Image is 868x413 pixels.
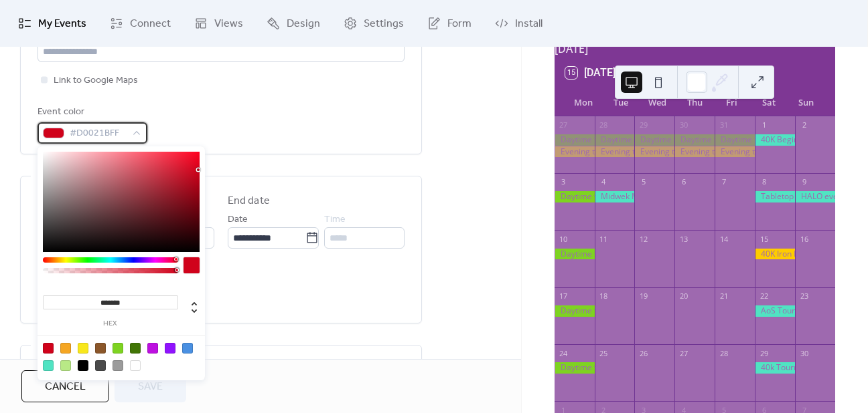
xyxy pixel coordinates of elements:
[147,343,158,354] div: #BD10E0
[447,16,472,32] span: Form
[21,370,109,402] button: Cancel
[799,291,809,301] div: 23
[759,291,769,301] div: 22
[100,5,181,41] a: Connect
[638,120,648,130] div: 29
[287,16,320,32] span: Design
[8,5,96,41] a: My Events
[43,360,54,371] div: #50E3C2
[715,134,755,146] div: Daytime table
[599,234,609,244] div: 11
[60,360,71,371] div: #B8E986
[713,90,750,116] div: Fri
[602,90,639,116] div: Tue
[755,134,795,146] div: 40K Beginners Tournament
[45,379,86,395] span: Cancel
[43,343,54,354] div: #D0021B
[755,305,795,317] div: AoS Tournament
[559,120,569,130] div: 27
[324,212,346,228] span: Time
[719,291,729,301] div: 21
[515,16,542,32] span: Install
[755,362,795,374] div: 40k Tournament
[634,146,674,158] div: Evening table
[788,90,824,116] div: Sun
[638,291,648,301] div: 19
[715,146,755,158] div: Evening table
[678,348,689,358] div: 27
[638,348,648,358] div: 26
[795,191,835,202] div: HALO event
[113,343,123,354] div: #7ED321
[678,120,689,130] div: 30
[182,343,193,354] div: #4A90E2
[555,191,595,202] div: Daytime table
[638,234,648,244] div: 12
[759,120,769,130] div: 1
[595,134,635,146] div: Daytime table
[676,90,713,116] div: Thu
[555,41,835,57] div: [DATE]
[95,360,106,371] div: #4A4A4A
[678,177,689,187] div: 6
[599,120,609,130] div: 28
[595,191,635,202] div: Midwek Masters
[559,177,569,187] div: 3
[719,177,729,187] div: 7
[165,343,175,354] div: #9013FE
[555,305,595,317] div: Daytime table
[78,343,88,354] div: #F8E71C
[130,360,141,371] div: #FFFFFF
[678,234,689,244] div: 13
[755,249,795,260] div: 40K Iron Man
[719,120,729,130] div: 31
[559,348,569,358] div: 24
[639,90,676,116] div: Wed
[214,16,243,32] span: Views
[555,146,595,158] div: Evening table
[634,134,674,146] div: Daytime table
[755,191,795,202] div: Tabletop Sale
[638,177,648,187] div: 5
[599,177,609,187] div: 4
[759,348,769,358] div: 29
[799,234,809,244] div: 16
[364,16,404,32] span: Settings
[130,16,171,32] span: Connect
[674,146,715,158] div: Evening table
[799,120,809,130] div: 2
[555,249,595,260] div: Daytime table
[799,177,809,187] div: 9
[38,104,145,120] div: Event color
[799,348,809,358] div: 30
[559,234,569,244] div: 10
[719,348,729,358] div: 28
[54,73,138,89] span: Link to Google Maps
[78,360,88,371] div: #000000
[555,362,595,374] div: Daytime table
[113,360,123,371] div: #9B9B9B
[759,177,769,187] div: 8
[485,5,553,41] a: Install
[561,63,620,82] button: 15[DATE]
[60,343,71,354] div: #F5A623
[595,146,635,158] div: Evening table
[678,291,689,301] div: 20
[750,90,787,116] div: Sat
[43,320,178,327] label: hex
[555,134,595,146] div: Daytime table
[599,348,609,358] div: 25
[38,16,86,32] span: My Events
[334,5,414,41] a: Settings
[559,291,569,301] div: 17
[759,234,769,244] div: 15
[130,343,141,354] div: #417505
[257,5,330,41] a: Design
[70,126,126,142] span: #D0021BFF
[184,5,253,41] a: Views
[599,291,609,301] div: 18
[417,5,482,41] a: Form
[674,134,715,146] div: Daytime table
[719,234,729,244] div: 14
